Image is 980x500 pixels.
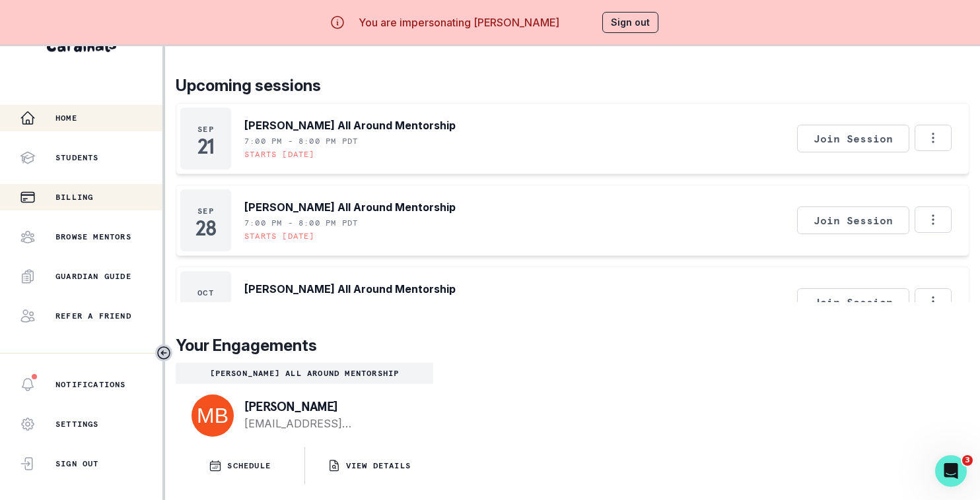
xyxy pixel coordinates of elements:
[195,222,215,235] p: 28
[155,344,172,361] button: Toggle sidebar
[346,460,411,471] p: VIEW DETAILS
[359,15,559,30] p: You are impersonating [PERSON_NAME]
[915,125,952,151] button: Options
[181,368,428,379] p: [PERSON_NAME] All Around Mentorship
[55,311,131,321] p: Refer a friend
[176,74,969,98] p: Upcoming sessions
[176,334,969,358] p: Your Engagements
[244,136,358,146] p: 7:00 PM - 8:00 PM PDT
[176,447,304,484] button: SCHEDULE
[192,394,234,437] img: svg
[797,206,909,234] button: Join Session
[197,206,214,216] p: Sep
[602,12,658,33] button: Sign out
[244,299,358,310] p: 7:00 PM - 8:00 PM PDT
[55,271,131,282] p: Guardian Guide
[244,416,412,431] a: [EMAIL_ADDRESS][DOMAIN_NAME]
[244,199,456,215] p: [PERSON_NAME] All Around Mentorship
[197,288,214,298] p: Oct
[244,149,315,160] p: Starts [DATE]
[197,124,214,135] p: Sep
[244,231,315,241] p: Starts [DATE]
[55,232,131,242] p: Browse Mentors
[55,379,126,390] p: Notifications
[227,460,271,471] p: SCHEDULE
[797,288,909,316] button: Join Session
[915,206,952,233] button: Options
[797,125,909,152] button: Join Session
[935,455,967,487] iframe: Intercom live chat
[197,140,214,153] p: 21
[55,152,99,163] p: Students
[55,192,93,203] p: Billing
[962,455,973,466] span: 3
[244,281,456,297] p: [PERSON_NAME] All Around Mentorship
[305,447,434,484] button: VIEW DETAILS
[55,419,99,429] p: Settings
[915,288,952,315] button: Options
[55,458,99,469] p: Sign Out
[244,117,456,133] p: [PERSON_NAME] All Around Mentorship
[244,400,412,413] p: [PERSON_NAME]
[55,113,77,123] p: Home
[244,218,358,228] p: 7:00 PM - 8:00 PM PDT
